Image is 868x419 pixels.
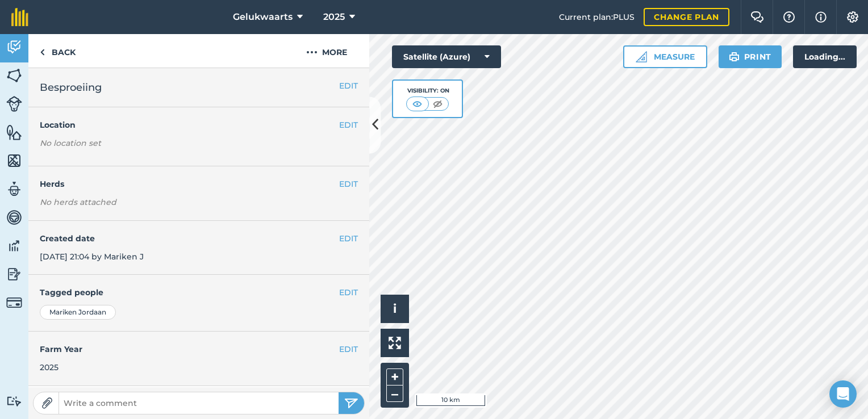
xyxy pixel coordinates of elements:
img: A question mark icon [782,11,796,23]
img: svg+xml;base64,PHN2ZyB4bWxucz0iaHR0cDovL3d3dy53My5vcmcvMjAwMC9zdmciIHdpZHRoPSIxOSIgaGVpZ2h0PSIyNC... [729,50,740,64]
div: 2025 [40,361,358,374]
img: Two speech bubbles overlapping with the left bubble in the forefront [750,11,764,23]
button: – [386,386,403,402]
h4: Tagged people [40,286,358,299]
button: Measure [623,45,707,68]
h2: Besproeiing [40,79,358,95]
img: svg+xml;base64,PHN2ZyB4bWxucz0iaHR0cDovL3d3dy53My5vcmcvMjAwMC9zdmciIHdpZHRoPSI1NiIgaGVpZ2h0PSI2MC... [6,124,22,141]
img: fieldmargin Logo [11,8,28,26]
button: + [386,368,403,386]
img: Four arrows, one pointing top left, one top right, one bottom right and the last bottom left [389,337,401,349]
img: svg+xml;base64,PD94bWwgdmVyc2lvbj0iMS4wIiBlbmNvZGluZz0idXRmLTgiPz4KPCEtLSBHZW5lcmF0b3I6IEFkb2JlIE... [6,96,22,112]
button: Print [719,45,782,68]
img: svg+xml;base64,PHN2ZyB4bWxucz0iaHR0cDovL3d3dy53My5vcmcvMjAwMC9zdmciIHdpZHRoPSI1MCIgaGVpZ2h0PSI0MC... [431,98,445,110]
button: EDIT [339,178,358,190]
input: Write a comment [59,395,339,411]
button: More [284,34,369,68]
em: No herds attached [40,196,369,208]
a: Change plan [644,8,729,26]
div: Mariken Jordaan [40,305,116,320]
button: Satellite (Azure) [392,45,501,68]
em: No location set [40,138,101,148]
h4: Farm Year [40,343,358,355]
button: EDIT [339,79,358,92]
div: [DATE] 21:04 by Mariken J [28,221,369,275]
button: EDIT [339,286,358,299]
span: 2025 [323,10,345,24]
img: A cog icon [846,11,859,23]
img: Paperclip icon [41,397,53,409]
img: svg+xml;base64,PHN2ZyB4bWxucz0iaHR0cDovL3d3dy53My5vcmcvMjAwMC9zdmciIHdpZHRoPSI1NiIgaGVpZ2h0PSI2MC... [6,67,22,84]
img: svg+xml;base64,PD94bWwgdmVyc2lvbj0iMS4wIiBlbmNvZGluZz0idXRmLTgiPz4KPCEtLSBHZW5lcmF0b3I6IEFkb2JlIE... [6,396,22,407]
div: [DATE] [28,386,369,396]
img: svg+xml;base64,PHN2ZyB4bWxucz0iaHR0cDovL3d3dy53My5vcmcvMjAwMC9zdmciIHdpZHRoPSI1NiIgaGVpZ2h0PSI2MC... [6,152,22,169]
div: Loading... [793,45,857,68]
span: Gelukwaarts [233,10,293,24]
div: Open Intercom Messenger [829,380,857,408]
img: svg+xml;base64,PD94bWwgdmVyc2lvbj0iMS4wIiBlbmNvZGluZz0idXRmLTgiPz4KPCEtLSBHZW5lcmF0b3I6IEFkb2JlIE... [6,181,22,198]
img: svg+xml;base64,PD94bWwgdmVyc2lvbj0iMS4wIiBlbmNvZGluZz0idXRmLTgiPz4KPCEtLSBHZW5lcmF0b3I6IEFkb2JlIE... [6,237,22,254]
h4: Created date [40,232,358,245]
button: i [381,295,409,323]
img: svg+xml;base64,PHN2ZyB4bWxucz0iaHR0cDovL3d3dy53My5vcmcvMjAwMC9zdmciIHdpZHRoPSI5IiBoZWlnaHQ9IjI0Ii... [40,45,45,59]
span: Current plan : PLUS [559,11,635,23]
button: EDIT [339,119,358,131]
span: i [393,301,397,316]
button: EDIT [339,232,358,245]
img: svg+xml;base64,PHN2ZyB4bWxucz0iaHR0cDovL3d3dy53My5vcmcvMjAwMC9zdmciIHdpZHRoPSIyNSIgaGVpZ2h0PSIyNC... [344,396,358,410]
a: Back [28,34,87,68]
img: Ruler icon [636,51,647,62]
h4: Herds [40,178,369,190]
h4: Location [40,119,358,131]
button: EDIT [339,343,358,355]
img: svg+xml;base64,PD94bWwgdmVyc2lvbj0iMS4wIiBlbmNvZGluZz0idXRmLTgiPz4KPCEtLSBHZW5lcmF0b3I6IEFkb2JlIE... [6,209,22,226]
img: svg+xml;base64,PHN2ZyB4bWxucz0iaHR0cDovL3d3dy53My5vcmcvMjAwMC9zdmciIHdpZHRoPSIxNyIgaGVpZ2h0PSIxNy... [815,10,827,24]
img: svg+xml;base64,PD94bWwgdmVyc2lvbj0iMS4wIiBlbmNvZGluZz0idXRmLTgiPz4KPCEtLSBHZW5lcmF0b3I6IEFkb2JlIE... [6,39,22,56]
img: svg+xml;base64,PHN2ZyB4bWxucz0iaHR0cDovL3d3dy53My5vcmcvMjAwMC9zdmciIHdpZHRoPSIyMCIgaGVpZ2h0PSIyNC... [306,45,318,59]
img: svg+xml;base64,PD94bWwgdmVyc2lvbj0iMS4wIiBlbmNvZGluZz0idXRmLTgiPz4KPCEtLSBHZW5lcmF0b3I6IEFkb2JlIE... [6,295,22,311]
img: svg+xml;base64,PHN2ZyB4bWxucz0iaHR0cDovL3d3dy53My5vcmcvMjAwMC9zdmciIHdpZHRoPSI1MCIgaGVpZ2h0PSI0MC... [410,98,424,110]
img: svg+xml;base64,PD94bWwgdmVyc2lvbj0iMS4wIiBlbmNvZGluZz0idXRmLTgiPz4KPCEtLSBHZW5lcmF0b3I6IEFkb2JlIE... [6,266,22,283]
div: Visibility: On [406,86,449,95]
